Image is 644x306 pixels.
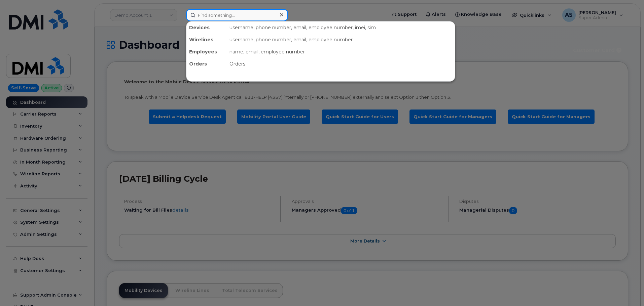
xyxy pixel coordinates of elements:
div: username, phone number, email, employee number [227,34,455,46]
div: Devices [186,21,227,34]
div: Orders [227,58,455,70]
div: username, phone number, email, employee number, imei, sim [227,21,455,34]
div: Employees [186,46,227,58]
div: Orders [186,58,227,70]
div: Wirelines [186,34,227,46]
div: name, email, employee number [227,46,455,58]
